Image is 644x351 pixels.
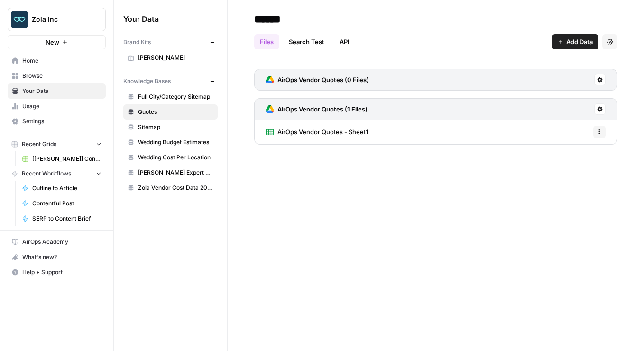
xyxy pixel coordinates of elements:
span: AirOps Academy [22,238,101,246]
span: Recent Workflows [22,169,71,178]
a: Home [8,53,106,68]
span: Contentful Post [32,199,101,208]
span: Browse [22,72,101,80]
a: SERP to Content Brief [18,211,106,226]
span: Zola Vendor Cost Data 2025 [138,184,213,192]
a: Files [254,34,279,49]
img: Zola Inc Logo [11,11,28,28]
button: Add Data [552,34,598,49]
span: Zola Inc [32,15,89,24]
span: Your Data [22,87,101,95]
span: Full City/Category Sitemap [138,92,213,101]
span: Wedding Budget Estimates [138,138,213,147]
a: API [334,34,355,49]
a: Quotes [123,104,218,120]
span: Quotes [138,108,213,116]
a: AirOps Vendor Quotes (0 Files) [266,69,369,90]
a: [PERSON_NAME] Expert Advice Articles [123,165,218,180]
button: Recent Grids [8,137,106,151]
span: Recent Grids [22,140,56,148]
span: Brand Kits [123,38,151,46]
a: AirOps Academy [8,234,106,249]
a: Your Data [8,83,106,99]
span: [[PERSON_NAME]] Content Creation [32,155,101,163]
button: Help + Support [8,265,106,280]
span: Outline to Article [32,184,101,193]
a: AirOps Vendor Quotes - Sheet1 [266,120,368,144]
span: SERP to Content Brief [32,214,101,223]
a: Browse [8,68,106,83]
a: Outline to Article [18,181,106,196]
a: AirOps Vendor Quotes (1 Files) [266,99,368,120]
a: Search Test [283,34,330,49]
span: [PERSON_NAME] [138,54,213,62]
button: New [8,35,106,49]
span: Knowledge Bases [123,77,171,85]
h3: AirOps Vendor Quotes (0 Files) [277,75,369,84]
a: Wedding Cost Per Location [123,150,218,165]
a: Sitemap [123,120,218,135]
h3: AirOps Vendor Quotes (1 Files) [277,104,368,114]
a: [[PERSON_NAME]] Content Creation [18,151,106,166]
a: Zola Vendor Cost Data 2025 [123,180,218,195]
a: Wedding Budget Estimates [123,135,218,150]
span: AirOps Vendor Quotes - Sheet1 [277,127,368,137]
span: Help + Support [22,268,101,277]
a: Settings [8,114,106,129]
span: Add Data [566,37,593,46]
span: Usage [22,102,101,111]
span: Settings [22,117,101,126]
a: Usage [8,99,106,114]
a: Contentful Post [18,196,106,211]
a: [PERSON_NAME] [123,50,218,65]
button: Workspace: Zola Inc [8,8,106,31]
span: New [46,37,59,47]
span: Your Data [123,13,206,25]
span: Home [22,56,101,65]
span: Sitemap [138,123,213,131]
a: Full City/Category Sitemap [123,89,218,104]
button: Recent Workflows [8,166,106,181]
button: What's new? [8,249,106,265]
div: What's new? [8,250,105,264]
span: [PERSON_NAME] Expert Advice Articles [138,168,213,177]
